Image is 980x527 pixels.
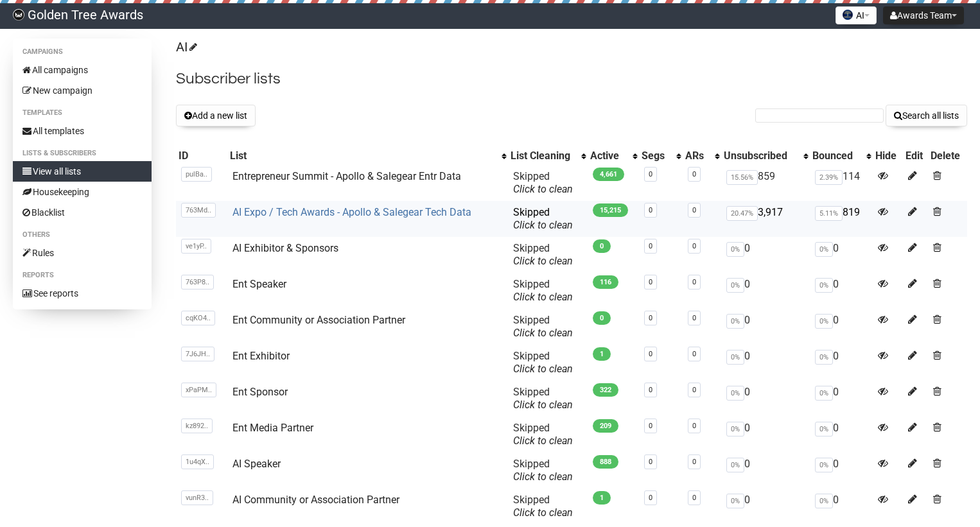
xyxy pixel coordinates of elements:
span: Skipped [513,314,573,339]
td: 859 [721,165,810,201]
span: Skipped [513,458,573,483]
li: Lists & subscribers [13,146,152,161]
a: Ent Media Partner [232,422,313,434]
a: New campaign [13,80,152,101]
a: Click to clean [513,435,573,447]
a: 0 [692,386,696,394]
span: kz892.. [181,419,213,433]
div: Delete [931,150,965,162]
span: 15,215 [593,203,628,217]
span: 15.56% [726,170,758,185]
a: Click to clean [513,255,573,267]
a: AI Exhibitor & Sponsors [232,242,338,254]
div: List Cleaning [511,150,575,162]
a: Rules [13,243,152,263]
a: Ent Community or Association Partner [232,314,405,326]
div: Active [590,150,626,162]
th: Active: No sort applied, activate to apply an ascending sort [588,147,639,165]
div: Bounced [812,150,860,162]
span: 0 [593,239,611,253]
span: 0% [815,350,833,365]
div: List [230,150,495,162]
a: AI Community or Association Partner [232,494,399,506]
span: 4,661 [593,168,624,181]
span: 0% [726,386,744,401]
td: 0 [721,488,810,524]
div: ID [179,150,225,162]
span: 0% [726,422,744,436]
a: 0 [649,242,652,250]
span: xPaPM.. [181,383,216,397]
span: 209 [593,419,618,433]
a: Click to clean [513,471,573,483]
div: Edit [906,150,925,162]
a: Ent Sponsor [232,386,288,398]
a: All campaigns [13,60,152,80]
span: 20.47% [726,206,758,221]
span: 0% [726,458,744,472]
span: 116 [593,275,618,289]
a: Ent Speaker [232,278,286,290]
a: Ent Exhibitor [232,350,290,362]
li: Templates [13,105,152,121]
span: 0% [815,278,833,293]
td: 0 [721,237,810,273]
span: Skipped [513,170,573,195]
span: 0% [726,278,744,293]
td: 0 [810,381,873,417]
th: Edit: No sort applied, sorting is disabled [903,147,928,165]
td: 3,917 [721,201,810,237]
span: 1u4qX.. [181,454,214,469]
a: 0 [692,422,696,430]
th: Delete: No sort applied, sorting is disabled [928,147,967,165]
td: 0 [721,381,810,417]
td: 114 [810,165,873,201]
span: Skipped [513,386,573,411]
span: 0 [593,311,611,325]
a: 0 [649,350,652,358]
span: cqKO4.. [181,311,215,325]
a: Click to clean [513,363,573,375]
button: AI [836,6,877,24]
a: 0 [692,350,696,358]
td: 0 [810,237,873,273]
a: Click to clean [513,506,573,519]
li: Reports [13,268,152,283]
span: 0% [726,494,744,508]
span: 0% [815,314,833,329]
img: f8b559bad824ed76f7defaffbc1b54fa [13,9,24,21]
span: Skipped [513,278,573,303]
a: 0 [649,422,652,430]
span: 0% [815,422,833,436]
td: 0 [810,417,873,453]
a: Click to clean [513,183,573,195]
td: 0 [721,309,810,345]
a: 0 [649,170,652,178]
th: Segs: No sort applied, activate to apply an ascending sort [639,147,683,165]
div: Unsubscribed [724,150,798,162]
a: AI Expo / Tech Awards - Apollo & Salegear Tech Data [232,206,471,218]
a: AI Speaker [232,458,281,470]
div: Hide [875,150,900,162]
span: 0% [726,242,744,257]
a: 0 [649,314,652,322]
th: List: No sort applied, activate to apply an ascending sort [227,147,508,165]
a: 0 [649,278,652,286]
td: 0 [810,273,873,309]
a: 0 [649,458,652,466]
button: Add a new list [176,105,256,126]
a: Click to clean [513,399,573,411]
a: 0 [692,242,696,250]
a: See reports [13,283,152,304]
td: 0 [810,345,873,381]
a: Entrepreneur Summit - Apollo & Salegear Entr Data [232,170,461,182]
th: ID: No sort applied, sorting is disabled [176,147,227,165]
a: 0 [649,386,652,394]
td: 819 [810,201,873,237]
a: Click to clean [513,219,573,231]
button: Search all lists [886,105,967,126]
span: 322 [593,383,618,397]
a: Click to clean [513,291,573,303]
span: 0% [815,242,833,257]
td: 0 [721,345,810,381]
